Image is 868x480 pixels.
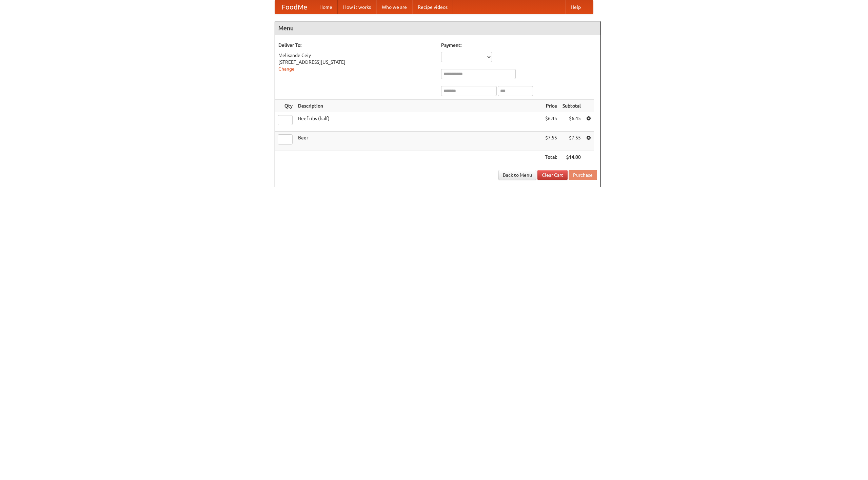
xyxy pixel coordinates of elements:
div: [STREET_ADDRESS][US_STATE] [278,59,434,65]
a: Clear Cart [537,170,568,180]
a: Home [314,0,338,14]
h5: Deliver To: [278,42,434,49]
a: Change [278,66,295,72]
button: Purchase [569,170,597,180]
a: Who we are [376,0,412,14]
th: Qty [275,100,295,112]
div: Melisande Ceiy [278,52,434,59]
h4: Menu [275,21,600,35]
td: $6.45 [560,112,584,132]
th: Subtotal [560,100,584,112]
th: Total: [542,151,560,164]
a: How it works [338,0,376,14]
td: Beef ribs (half) [295,112,542,132]
th: Price [542,100,560,112]
a: Back to Menu [498,170,536,180]
td: $7.55 [542,132,560,151]
a: Help [565,0,586,14]
td: Beer [295,132,542,151]
td: $6.45 [542,112,560,132]
td: $7.55 [560,132,584,151]
h5: Payment: [441,42,597,49]
a: FoodMe [275,0,314,14]
th: Description [295,100,542,112]
a: Recipe videos [412,0,453,14]
th: $14.00 [560,151,584,164]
